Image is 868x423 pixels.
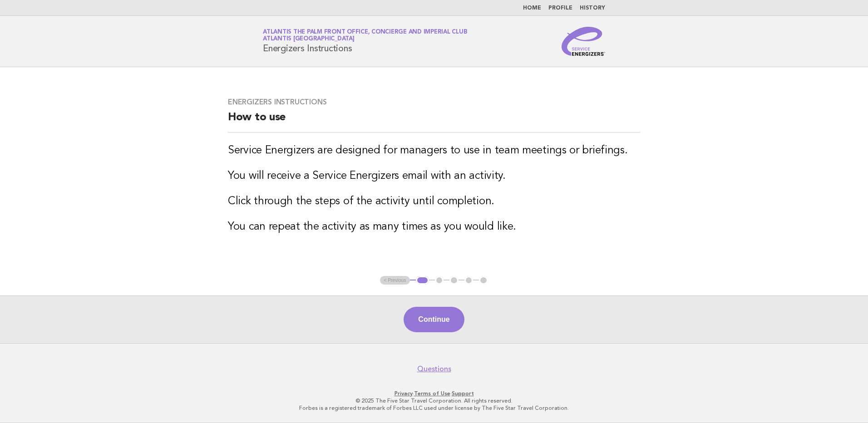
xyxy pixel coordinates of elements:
h3: You can repeat the activity as many times as you would like. [228,220,640,234]
a: Terms of Use [414,390,450,397]
span: Atlantis [GEOGRAPHIC_DATA] [263,36,355,42]
h2: How to use [228,110,640,133]
a: Home [523,5,541,11]
img: Service Energizers [562,27,605,56]
a: History [580,5,605,11]
h1: Energizers Instructions [263,30,467,53]
h3: You will receive a Service Energizers email with an activity. [228,169,640,183]
h3: Service Energizers are designed for managers to use in team meetings or briefings. [228,143,640,158]
p: © 2025 The Five Star Travel Corporation. All rights reserved. [156,397,712,404]
a: Atlantis The Palm Front Office, Concierge and Imperial ClubAtlantis [GEOGRAPHIC_DATA] [263,29,467,42]
h3: Energizers Instructions [228,98,640,107]
button: Continue [404,307,464,332]
a: Support [452,390,474,397]
p: · · [156,390,712,397]
a: Questions [417,364,451,374]
p: Forbes is a registered trademark of Forbes LLC used under license by The Five Star Travel Corpora... [156,404,712,412]
h3: Click through the steps of the activity until completion. [228,194,640,209]
button: 1 [416,276,429,285]
a: Privacy [395,390,413,397]
a: Profile [548,5,572,11]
